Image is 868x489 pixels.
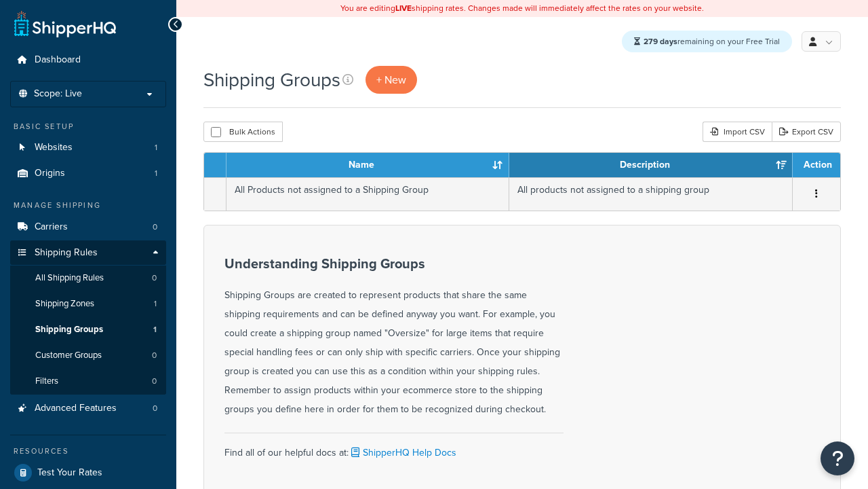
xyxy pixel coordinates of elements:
[10,240,166,266] a: Shipping Rules
[10,215,166,240] a: Carriers 0
[153,403,157,414] span: 0
[349,446,456,460] a: ShipperHQ Help Docs
[14,10,116,37] a: ShipperHQ Home
[226,177,509,211] td: All Products not assigned to a Shipping Group
[10,446,166,457] div: Resources
[10,369,166,394] li: Filters
[35,221,68,233] span: Carriers
[224,256,564,271] h3: Understanding Shipping Groups
[152,376,157,387] span: 0
[10,460,166,485] a: Test Your Rates
[10,291,166,316] li: Shipping Zones
[152,350,157,361] span: 0
[10,48,166,73] a: Dashboard
[10,135,166,160] a: Websites 1
[10,161,166,186] a: Origins 1
[509,153,793,177] th: Description: activate to sort column ascending
[35,168,65,179] span: Origins
[772,122,841,142] a: Export CSV
[226,153,509,177] th: Name: activate to sort column ascending
[10,291,166,316] a: Shipping Zones 1
[35,272,104,284] span: All Shipping Rules
[35,247,98,259] span: Shipping Rules
[35,403,117,414] span: Advanced Features
[821,441,854,475] button: Open Resource Center
[622,31,792,52] div: remaining on your Free Trial
[35,54,81,66] span: Dashboard
[703,122,772,142] div: Import CSV
[224,433,564,463] div: Find all of our helpful docs at:
[10,317,166,342] a: Shipping Groups 1
[35,324,103,336] span: Shipping Groups
[37,467,102,479] span: Test Your Rates
[10,396,166,421] a: Advanced Features 0
[34,88,82,100] span: Scope: Live
[35,298,94,310] span: Shipping Zones
[35,376,58,387] span: Filters
[35,142,73,153] span: Websites
[509,177,793,211] td: All products not assigned to a shipping group
[366,66,417,94] a: + New
[10,215,166,240] li: Carriers
[10,266,166,291] a: All Shipping Rules 0
[35,350,102,361] span: Customer Groups
[644,35,677,48] strong: 279 days
[395,2,412,14] b: LIVE
[153,324,157,336] span: 1
[10,317,166,342] li: Shipping Groups
[203,67,340,93] h1: Shipping Groups
[10,121,166,132] div: Basic Setup
[153,221,157,233] span: 0
[154,298,157,310] span: 1
[155,168,157,179] span: 1
[152,272,157,284] span: 0
[10,240,166,395] li: Shipping Rules
[10,266,166,291] li: All Shipping Rules
[10,161,166,186] li: Origins
[10,343,166,368] li: Customer Groups
[203,122,283,142] button: Bulk Actions
[10,135,166,160] li: Websites
[10,200,166,211] div: Manage Shipping
[155,142,157,153] span: 1
[10,396,166,421] li: Advanced Features
[793,153,840,177] th: Action
[376,72,406,88] span: + New
[10,369,166,394] a: Filters 0
[224,256,564,419] div: Shipping Groups are created to represent products that share the same shipping requirements and c...
[10,343,166,368] a: Customer Groups 0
